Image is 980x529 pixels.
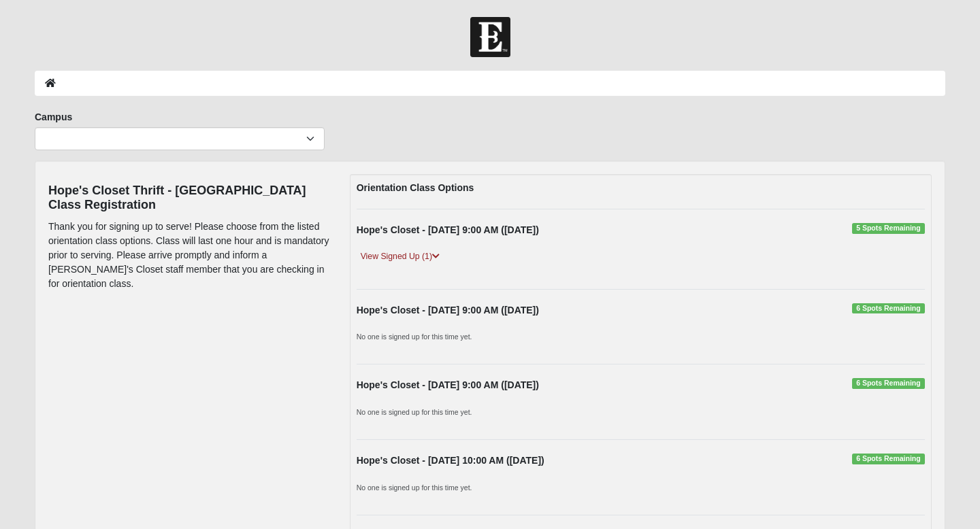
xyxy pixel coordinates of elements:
span: 5 Spots Remaining [852,223,925,234]
strong: Hope's Closet - [DATE] 10:00 AM ([DATE]) [357,455,544,466]
label: Campus [35,110,72,124]
small: No one is signed up for this time yet. [357,408,472,416]
strong: Hope's Closet - [DATE] 9:00 AM ([DATE]) [357,224,539,235]
span: 6 Spots Remaining [852,378,925,389]
small: No one is signed up for this time yet. [357,483,472,492]
a: View Signed Up (1) [357,250,444,264]
strong: Hope's Closet - [DATE] 9:00 AM ([DATE]) [357,305,539,315]
p: Thank you for signing up to serve! Please choose from the listed orientation class options. Class... [48,220,329,291]
span: 6 Spots Remaining [852,454,925,464]
h4: Hope's Closet Thrift - [GEOGRAPHIC_DATA] Class Registration [48,184,329,213]
small: No one is signed up for this time yet. [357,332,472,341]
strong: Hope's Closet - [DATE] 9:00 AM ([DATE]) [357,379,539,390]
span: 6 Spots Remaining [852,303,925,314]
img: Church of Eleven22 Logo [470,17,510,57]
strong: Orientation Class Options [357,182,474,193]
